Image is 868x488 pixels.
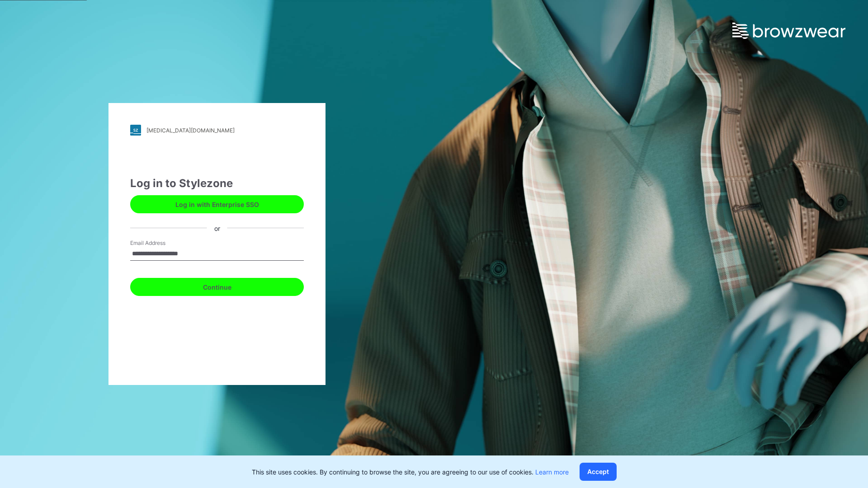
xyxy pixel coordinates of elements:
[207,223,227,233] div: or
[130,195,304,213] button: Log in with Enterprise SSO
[535,468,569,476] a: Learn more
[580,463,617,481] button: Accept
[130,125,304,136] a: [MEDICAL_DATA][DOMAIN_NAME]
[252,467,569,477] p: This site uses cookies. By continuing to browse the site, you are agreeing to our use of cookies.
[146,127,235,134] div: [MEDICAL_DATA][DOMAIN_NAME]
[732,23,845,39] img: browzwear-logo.e42bd6dac1945053ebaf764b6aa21510.svg
[130,125,141,136] img: stylezone-logo.562084cfcfab977791bfbf7441f1a819.svg
[130,278,304,296] button: Continue
[130,175,304,192] div: Log in to Stylezone
[130,239,193,247] label: Email Address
